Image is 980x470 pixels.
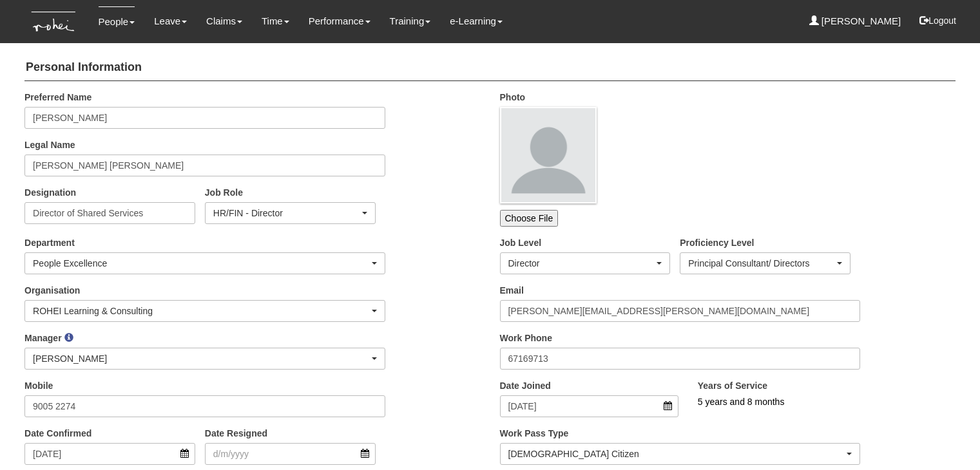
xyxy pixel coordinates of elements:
div: 5 years and 8 months [698,395,916,408]
input: d/m/yyyy [500,395,678,417]
a: Leave [154,6,187,36]
a: Training [390,6,431,36]
label: Work Phone [500,332,552,344]
div: Director [508,257,655,270]
div: [PERSON_NAME] [33,352,369,365]
label: Preferred Name [24,91,91,104]
label: Date Joined [500,379,551,392]
div: HR/FIN - Director [213,207,360,220]
label: Job Level [500,236,542,249]
a: [PERSON_NAME] [809,6,901,36]
div: People Excellence [33,257,369,270]
button: Principal Consultant/ Directors [680,252,850,274]
label: Manager [24,332,62,344]
label: Photo [500,91,526,104]
label: Department [24,236,75,249]
label: Job Role [205,186,243,199]
input: Choose File [500,210,559,227]
button: [DEMOGRAPHIC_DATA] Citizen [500,443,861,465]
input: d/m/yyyy [205,443,376,465]
a: Time [262,6,289,36]
label: Organisation [24,284,80,297]
label: Designation [24,186,76,199]
label: Years of Service [698,379,767,392]
a: e-Learning [450,6,503,36]
div: ROHEI Learning & Consulting [33,305,369,317]
label: Proficiency Level [680,236,754,249]
iframe: chat widget [926,418,967,457]
img: profile.png [500,107,597,203]
label: Date Resigned [205,427,267,440]
div: [DEMOGRAPHIC_DATA] Citizen [508,447,845,460]
a: Claims [206,6,242,36]
h4: Personal Information [24,55,956,81]
label: Work Pass Type [500,427,569,440]
button: Director [500,252,671,274]
button: Logout [910,5,965,36]
label: Mobile [24,379,53,392]
input: d/m/yyyy [24,443,195,465]
button: ROHEI Learning & Consulting [24,300,385,322]
a: Performance [309,6,370,36]
button: People Excellence [24,252,385,274]
label: Date Confirmed [24,427,91,440]
button: HR/FIN - Director [205,202,376,224]
div: Principal Consultant/ Directors [688,257,834,270]
button: [PERSON_NAME] [24,348,385,370]
label: Legal Name [24,138,75,151]
label: Email [500,284,524,297]
a: People [99,6,135,37]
